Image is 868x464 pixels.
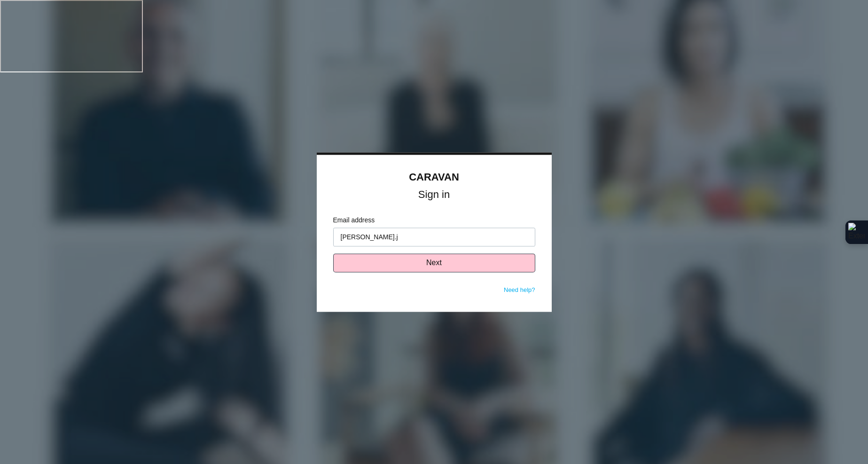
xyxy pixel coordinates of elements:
[504,286,535,293] a: Need help?
[333,253,535,272] button: Next
[333,215,535,225] label: Email address
[848,223,865,242] img: Extension Icon
[333,228,535,246] input: Enter your email address
[333,190,535,199] h1: Sign in
[409,171,459,183] a: CARAVAN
